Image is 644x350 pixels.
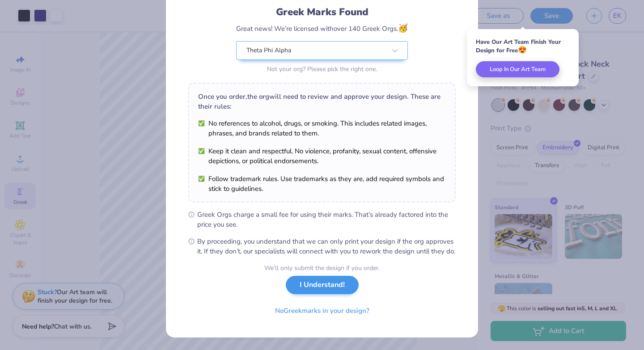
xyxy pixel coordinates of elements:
[286,276,359,294] button: I Understand!
[197,210,456,229] span: Greek Orgs charge a small fee for using their marks. That’s already factored into the price you see.
[398,23,408,34] span: 🥳
[476,38,570,55] div: Have Our Art Team Finish Your Design for Free
[198,174,446,194] li: Follow trademark rules. Use trademarks as they are, add required symbols and stick to guidelines.
[476,61,559,77] button: Loop In Our Art Team
[197,236,456,256] span: By proceeding, you understand that we can only print your design if the org approves it. If they ...
[236,64,408,74] div: Not your org? Please pick the right one.
[198,146,446,166] li: Keep it clean and respectful. No violence, profanity, sexual content, offensive depictions, or po...
[267,302,377,320] button: NoGreekmarks in your design?
[198,118,446,138] li: No references to alcohol, drugs, or smoking. This includes related images, phrases, and brands re...
[198,92,446,111] div: Once you order, the org will need to review and approve your design. These are their rules:
[518,45,527,55] span: 😍
[236,22,408,34] div: Great news! We’re licensed with over 140 Greek Orgs.
[264,263,380,273] div: We’ll only submit the design if you order.
[236,5,408,19] div: Greek Marks Found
